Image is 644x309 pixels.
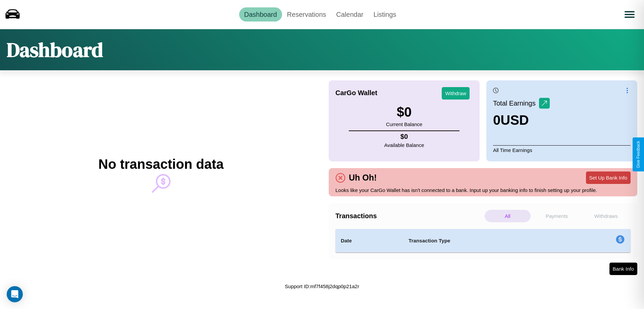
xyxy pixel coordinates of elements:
[442,87,470,100] button: Withdraw
[384,133,424,141] h4: $ 0
[620,5,639,24] button: Open menu
[335,89,377,97] h4: CarGo Wallet
[493,97,539,109] p: Total Earnings
[493,113,550,128] h3: 0 USD
[534,210,580,222] p: Payments
[335,186,631,195] p: Looks like your CarGo Wallet has isn't connected to a bank. Input up your banking info to finish ...
[493,145,631,155] p: All Time Earnings
[239,7,282,22] a: Dashboard
[368,7,401,22] a: Listings
[345,173,380,183] h4: Uh Oh!
[7,36,103,64] h1: Dashboard
[331,7,368,22] a: Calendar
[636,141,641,168] div: Give Feedback
[285,282,359,291] p: Support ID: mf7f458j2dqp0p21a2r
[282,7,331,22] a: Reservations
[384,141,424,150] p: Available Balance
[485,210,531,222] p: All
[586,171,631,184] button: Set Up Bank Info
[583,210,629,222] p: Withdraws
[609,263,637,275] button: Bank Info
[386,120,422,129] p: Current Balance
[386,105,422,120] h3: $ 0
[341,237,398,245] h4: Date
[335,229,631,253] table: simple table
[335,212,483,220] h4: Transactions
[7,286,23,302] div: Open Intercom Messenger
[98,157,223,172] h2: No transaction data
[409,237,561,245] h4: Transaction Type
